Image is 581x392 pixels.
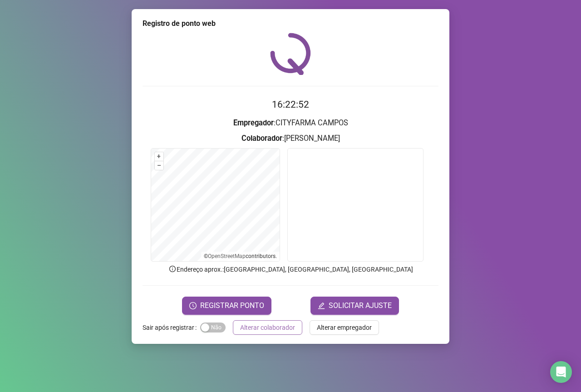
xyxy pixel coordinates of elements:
span: SOLICITAR AJUSTE [329,300,392,311]
label: Sair após registrar [143,320,200,335]
button: – [155,161,163,170]
h3: : [PERSON_NAME] [143,133,438,144]
div: Open Intercom Messenger [550,361,572,383]
strong: Colaborador [241,134,282,143]
button: + [155,152,163,161]
button: editSOLICITAR AJUSTE [310,297,399,315]
img: QRPoint [270,33,311,75]
a: OpenStreetMap [208,253,246,259]
div: Registro de ponto web [143,18,438,29]
span: REGISTRAR PONTO [200,300,264,311]
time: 16:22:52 [272,99,309,110]
h3: : CITYFARMA CAMPOS [143,117,438,129]
button: Alterar colaborador [233,320,302,335]
span: edit [318,302,325,309]
button: Alterar empregador [310,320,379,335]
span: Alterar colaborador [240,323,295,332]
span: Alterar empregador [317,323,372,332]
span: info-circle [168,265,177,273]
strong: Empregador [233,119,274,127]
li: © contributors. [204,253,277,259]
button: REGISTRAR PONTO [182,297,271,315]
p: Endereço aprox. : [GEOGRAPHIC_DATA], [GEOGRAPHIC_DATA], [GEOGRAPHIC_DATA] [143,264,438,274]
span: clock-circle [189,302,197,309]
